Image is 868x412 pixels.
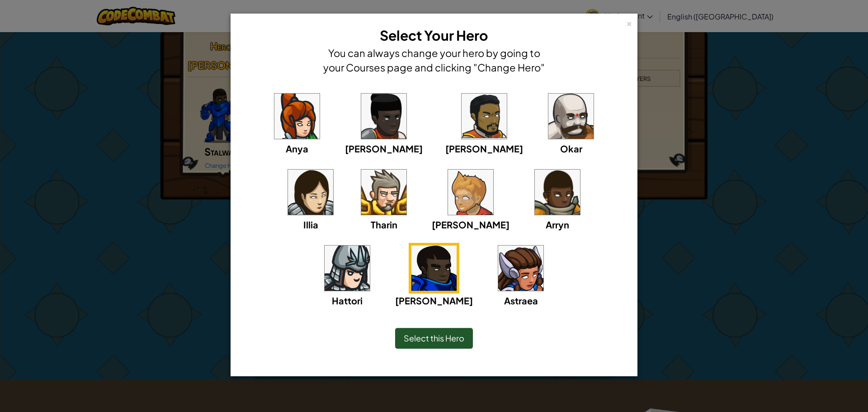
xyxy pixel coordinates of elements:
span: Arryn [546,219,569,230]
div: × [626,18,632,27]
img: portrait.png [325,246,370,291]
img: portrait.png [288,170,333,215]
span: Illia [303,219,318,230]
img: portrait.png [448,170,493,215]
span: Tharin [371,219,397,230]
img: portrait.png [462,94,507,139]
span: [PERSON_NAME] [432,219,509,230]
img: portrait.png [361,94,406,139]
span: [PERSON_NAME] [445,143,523,154]
img: portrait.png [498,246,543,291]
img: portrait.png [361,170,406,215]
h4: You can always change your hero by going to your Courses page and clicking "Change Hero" [321,46,547,75]
span: [PERSON_NAME] [345,143,423,154]
img: portrait.png [535,170,580,215]
span: Okar [560,143,582,154]
h3: Select Your Hero [321,25,547,46]
img: portrait.png [548,94,594,139]
span: Select this Hero [404,333,464,343]
span: Anya [286,143,308,154]
span: Astraea [504,295,538,306]
span: [PERSON_NAME] [395,295,473,306]
img: portrait.png [411,246,457,291]
span: Hattori [332,295,363,306]
img: portrait.png [274,94,320,139]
